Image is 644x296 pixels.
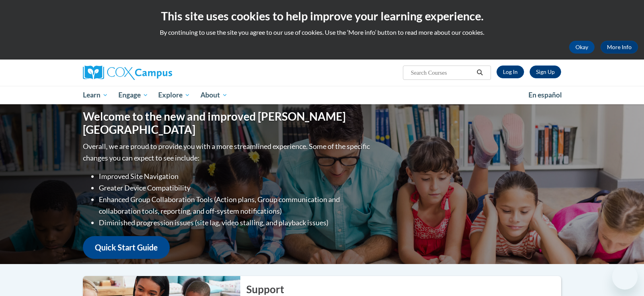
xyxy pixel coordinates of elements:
p: By continuing to use the site you agree to our use of cookies. Use the ‘More info’ button to read... [6,28,638,37]
a: Learn [78,86,113,104]
img: Cox Campus [83,66,172,80]
a: About [195,86,233,104]
button: Okay [569,41,595,54]
li: Greater Device Compatibility [99,182,372,194]
li: Improved Site Navigation [99,171,372,182]
iframe: Button to launch messaging window [612,264,638,290]
div: Main menu [71,86,573,104]
a: Engage [113,86,153,104]
a: En español [523,87,567,103]
span: Learn [83,90,108,100]
span: Engage [118,90,148,100]
a: Cox Campus [83,66,234,80]
a: Log In [497,66,524,78]
span: Explore [158,90,190,100]
a: Explore [153,86,195,104]
button: Search [474,68,486,77]
a: More Info [601,41,638,54]
a: Register [530,66,561,78]
h1: Welcome to the new and improved [PERSON_NAME][GEOGRAPHIC_DATA] [83,110,372,137]
h2: This site uses cookies to help improve your learning experience. [6,8,638,24]
a: Quick Start Guide [83,236,170,259]
li: Enhanced Group Collaboration Tools (Action plans, Group communication and collaboration tools, re... [99,194,372,217]
p: Overall, we are proud to provide you with a more streamlined experience. Some of the specific cha... [83,141,372,164]
input: Search Courses [410,68,474,77]
li: Diminished progression issues (site lag, video stalling, and playback issues) [99,217,372,228]
span: En español [528,91,562,99]
span: About [200,90,228,100]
